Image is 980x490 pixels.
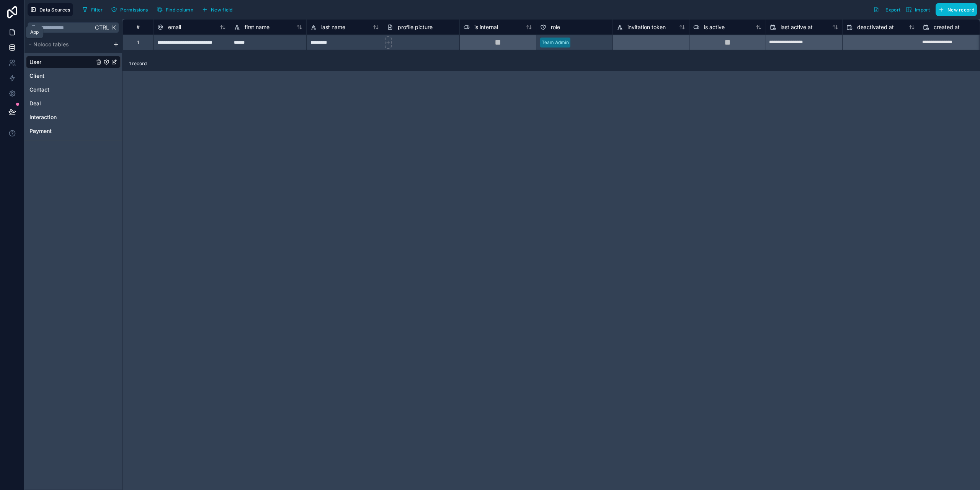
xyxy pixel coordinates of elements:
[903,3,933,16] button: Import
[166,7,193,13] span: Find column
[474,23,498,31] span: is internal
[120,7,148,13] span: Permissions
[947,7,974,13] span: New record
[211,7,233,13] span: New field
[111,25,116,30] span: K
[915,7,930,13] span: Import
[94,23,110,32] span: Ctrl
[781,23,813,31] span: last active at
[871,3,903,16] button: Export
[108,4,154,15] a: Permissions
[199,4,235,15] button: New field
[551,23,560,31] span: role
[245,23,269,31] span: first name
[933,3,977,16] a: New record
[154,4,196,15] button: Find column
[168,23,181,31] span: email
[936,3,977,16] button: New record
[91,7,103,13] span: Filter
[129,61,147,67] span: 1 record
[542,39,569,46] div: Team Admin
[885,7,900,13] span: Export
[79,4,106,15] button: Filter
[321,23,345,31] span: last name
[627,23,666,31] span: invitation token
[108,4,150,15] button: Permissions
[934,23,960,31] span: created at
[704,23,725,31] span: is active
[39,7,70,13] span: Data Sources
[30,29,39,35] div: App
[857,23,894,31] span: deactivated at
[28,3,73,16] button: Data Sources
[129,24,147,30] div: #
[137,39,139,46] div: 1
[398,23,433,31] span: profile picture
